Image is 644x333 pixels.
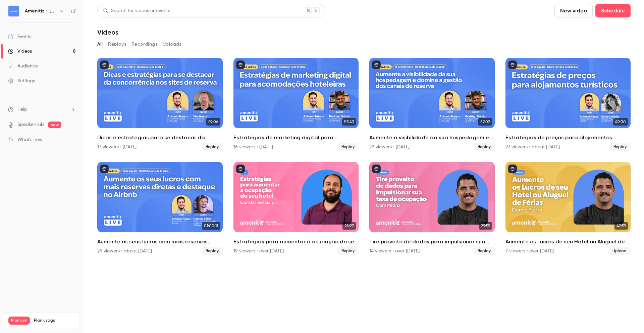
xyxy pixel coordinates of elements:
div: 25 viewers • about [DATE] [97,248,152,254]
span: 49:00 [613,118,628,126]
button: published [100,60,109,69]
li: Aumente a visibilidade da sua hospedagem e domine a gestão de OTAs, canais diretos e comissões [369,58,495,151]
button: published [100,164,109,173]
div: 19 viewers • over [DATE] [233,248,284,254]
button: published [236,60,245,69]
a: 53:43Estratégias de marketing digital para acomodações hoteleiras16 viewers • [DATE]Replay [233,58,359,151]
h2: Estratégias para aumentar a ocupação do seu hotel 🚀 [233,238,359,246]
div: 29 viewers • [DATE] [369,144,410,150]
li: Estratégias de marketing digital para acomodações hoteleiras [233,58,359,151]
a: 57:02Aumente a visibilidade da sua hospedagem e domine a gestão de OTAs, canais diretos e comissõ... [369,58,495,151]
span: Replay [337,247,359,255]
ul: Videos [97,58,631,255]
div: 16 viewers • [DATE] [233,144,273,150]
button: Replays [108,39,126,50]
div: Events [8,33,31,40]
span: 57:02 [478,118,492,126]
div: 14 viewers • over [DATE] [369,248,420,254]
button: published [372,60,381,69]
span: 59:06 [206,118,220,126]
span: new [48,122,61,128]
span: 53:43 [342,118,356,126]
div: Videos [8,48,32,55]
li: help-dropdown-opener [8,106,76,113]
a: 42:59Aumente os Lucros de seu Hotel ou Aluguel de Férias7 viewers • over [DATE]Upload [505,162,631,255]
button: published [236,164,245,173]
h1: Videos [97,28,118,36]
li: Aumente os seus lucros com mais reservas diretas e destaque no Airbnb [97,162,223,255]
h2: Dicas e estratégias para se destacar da concorrência nos sites de reserva [97,134,223,142]
h6: Amenitiz - [GEOGRAPHIC_DATA] 🇧🇷 [25,8,56,14]
div: 7 viewers • over [DATE] [505,248,554,254]
h2: Estratégias de marketing digital para acomodações hoteleiras [233,134,359,142]
span: Premium [8,317,30,325]
h2: Aumente a visibilidade da sua hospedagem e domine a gestão de OTAs, canais diretos e comissões [369,134,495,142]
span: 28:27 [342,222,356,230]
a: 28:27Estratégias para aumentar a ocupação do seu hotel 🚀19 viewers • over [DATE]Replay [233,162,359,255]
li: Tire proveito de dados para impulsionar sua taxa de ocupação [369,162,495,255]
a: 59:06Dicas e estratégias para se destacar da concorrência nos sites de reserva17 viewers • [DATE]... [97,58,223,151]
li: Dicas e estratégias para se destacar da concorrência nos sites de reserva [97,58,223,151]
span: Replay [609,143,631,151]
span: Replay [202,143,223,151]
div: Audience [8,63,38,69]
div: Settings [8,78,35,84]
li: Estratégias de preços para alojamentos turísticos [505,58,631,151]
span: Replay [337,143,359,151]
span: Replay [474,143,495,151]
h2: Aumente os Lucros de seu Hotel ou Aluguel de Férias [505,238,631,246]
a: 29:59Tire proveito de dados para impulsionar sua taxa de ocupação14 viewers • over [DATE]Replay [369,162,495,255]
li: Aumente os Lucros de seu Hotel ou Aluguel de Férias [505,162,631,255]
span: Help [17,106,27,113]
span: 29:59 [479,222,492,230]
button: Uploads [163,39,181,50]
h2: Aumente os seus lucros com mais reservas diretas e destaque no Airbnb [97,238,223,246]
h2: Tire proveito de dados para impulsionar sua taxa de ocupação [369,238,495,246]
div: Search for videos or events [103,7,170,14]
h2: Estratégias de preços para alojamentos turísticos [505,134,631,142]
li: Estratégias para aumentar a ocupação do seu hotel 🚀 [233,162,359,255]
a: 01:00:11Aumente os seus lucros com mais reservas diretas e destaque no Airbnb25 viewers • about [... [97,162,223,255]
button: published [508,164,517,173]
span: Replay [202,247,223,255]
span: What's new [17,136,43,143]
span: Replay [474,247,495,255]
div: 17 viewers • [DATE] [97,144,137,150]
span: Plan usage [34,318,75,323]
button: All [97,39,103,50]
div: 23 viewers • about [DATE] [505,144,560,150]
span: 01:00:11 [202,222,220,230]
button: Recordings [131,39,157,50]
span: Upload [608,247,631,255]
a: 49:00Estratégias de preços para alojamentos turísticos23 viewers • about [DATE]Replay [505,58,631,151]
span: 42:59 [614,222,628,230]
button: published [372,164,381,173]
button: published [508,60,517,69]
button: Schedule [595,4,631,17]
button: New video [554,4,593,17]
img: Amenitiz - Brazil 🇧🇷 [8,6,19,16]
a: SpeakerHub [17,121,44,128]
section: Videos [97,4,631,329]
